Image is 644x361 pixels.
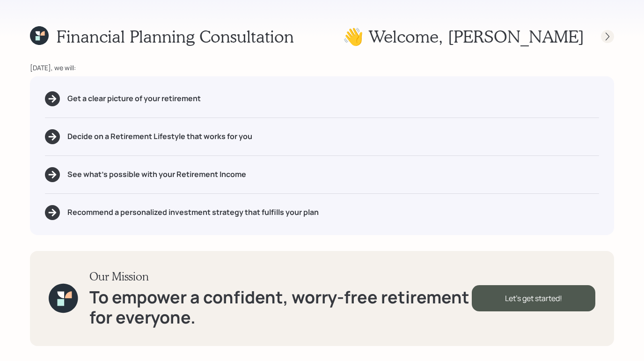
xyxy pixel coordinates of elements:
[30,63,614,73] div: [DATE], we will:
[67,132,252,141] h5: Decide on a Retirement Lifestyle that works for you
[67,208,319,217] h5: Recommend a personalized investment strategy that fulfills your plan
[56,26,294,46] h1: Financial Planning Consultation
[67,170,246,179] h5: See what's possible with your Retirement Income
[89,270,472,283] h3: Our Mission
[89,287,472,327] h1: To empower a confident, worry-free retirement for everyone.
[472,285,595,311] div: Let's get started!
[343,26,584,46] h1: 👋 Welcome , [PERSON_NAME]
[67,94,201,103] h5: Get a clear picture of your retirement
